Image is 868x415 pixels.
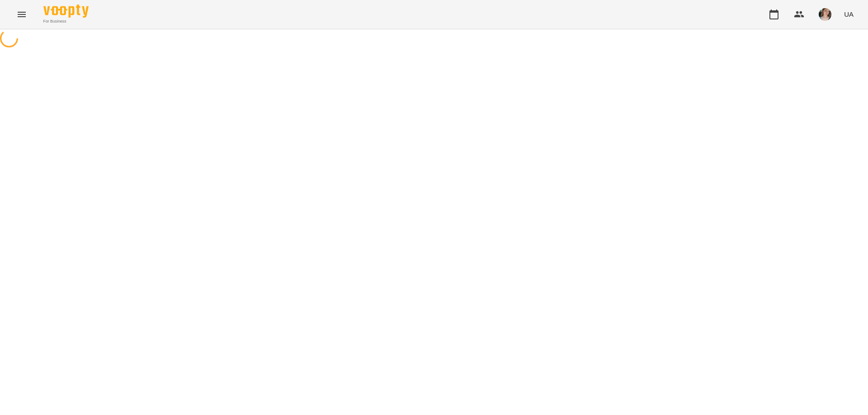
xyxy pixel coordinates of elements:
img: Voopty Logo [43,5,89,18]
span: For Business [43,19,89,24]
img: 6afb9eb6cc617cb6866001ac461bd93f.JPG [819,8,831,21]
span: UA [844,9,854,19]
button: UA [840,6,857,23]
button: Menu [11,4,33,25]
